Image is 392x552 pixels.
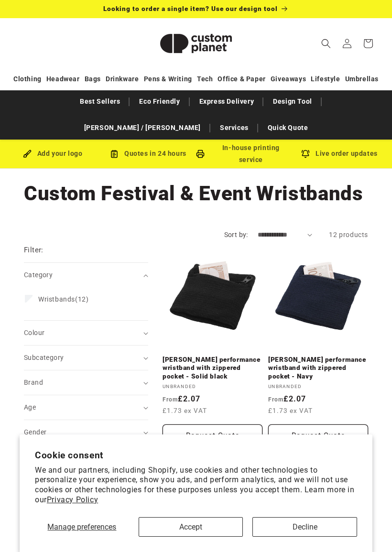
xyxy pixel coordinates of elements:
[163,356,262,381] a: [PERSON_NAME] performance wristband with zippered pocket - Solid black
[329,231,368,238] span: 12 products
[110,150,119,158] img: Order Updates Icon
[100,148,196,160] div: Quotes in 24 hours
[13,71,42,87] a: Clothing
[24,346,148,370] summary: Subcategory (0 selected)
[24,263,148,287] summary: Category (0 selected)
[268,424,368,447] button: Request Quote
[268,356,368,381] a: [PERSON_NAME] performance wristband with zippered pocket - Navy
[268,93,317,110] a: Design Tool
[24,403,36,411] span: Age
[196,142,292,166] div: In-house printing service
[38,295,75,303] span: Wristbands
[106,71,139,87] a: Drinkware
[218,71,265,87] a: Office & Paper
[134,93,185,110] a: Eco Friendly
[24,321,148,345] summary: Colour (0 selected)
[224,231,248,238] label: Sort by:
[47,495,98,504] a: Privacy Policy
[24,428,46,436] span: Gender
[75,93,125,110] a: Best Sellers
[85,71,101,87] a: Bags
[301,150,310,158] img: Order updates
[24,420,148,444] summary: Gender (0 selected)
[252,517,357,537] button: Decline
[345,71,379,87] a: Umbrellas
[79,119,206,136] a: [PERSON_NAME] / [PERSON_NAME]
[271,71,306,87] a: Giveaways
[35,517,129,537] button: Manage preferences
[292,148,387,160] div: Live order updates
[24,181,368,206] h1: Custom Festival & Event Wristbands
[24,271,53,279] span: Category
[5,148,100,160] div: Add your logo
[139,517,243,537] button: Accept
[38,295,88,303] span: (12)
[35,465,357,505] p: We and our partners, including Shopify, use cookies and other technologies to personalize your ex...
[311,71,340,87] a: Lifestyle
[24,354,64,361] span: Subcategory
[23,150,32,158] img: Brush Icon
[24,379,43,386] span: Brand
[47,522,116,531] span: Manage preferences
[197,71,213,87] a: Tech
[35,450,357,461] h2: Cookie consent
[163,424,262,447] button: Request Quote
[316,33,337,54] summary: Search
[24,395,148,420] summary: Age (0 selected)
[24,370,148,395] summary: Brand (0 selected)
[263,119,313,136] a: Quick Quote
[144,71,192,87] a: Pens & Writing
[148,22,244,65] img: Custom Planet
[196,150,205,158] img: In-house printing
[24,329,44,336] span: Colour
[24,245,44,256] h2: Filter:
[195,93,259,110] a: Express Delivery
[215,119,253,136] a: Services
[145,18,248,68] a: Custom Planet
[103,5,278,12] span: Looking to order a single item? Use our design tool
[46,71,80,87] a: Headwear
